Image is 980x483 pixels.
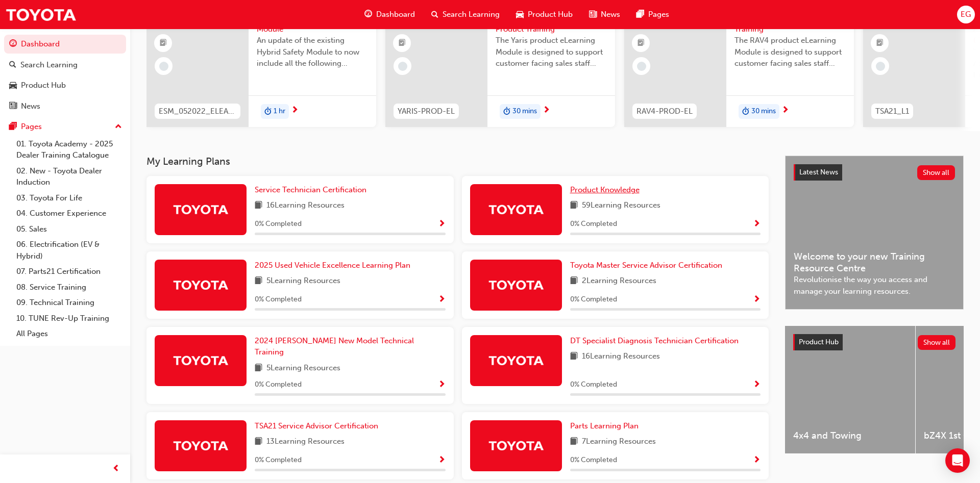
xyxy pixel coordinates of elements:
a: 02. New - Toyota Dealer Induction [12,163,126,190]
button: Show Progress [753,293,761,306]
a: 10. TUNE Rev-Up Training [12,311,126,326]
div: Product Hub [21,80,66,91]
a: car-iconProduct Hub [508,4,581,25]
a: 01. Toyota Academy - 2025 Dealer Training Catalogue [12,136,126,163]
a: news-iconNews [581,4,628,25]
a: search-iconSearch Learning [423,4,508,25]
span: RAV4-PROD-EL [636,106,693,117]
span: search-icon [9,61,16,70]
span: The RAV4 product eLearning Module is designed to support customer facing sales staff with introdu... [734,35,846,69]
span: Dashboard [376,9,415,20]
a: TSA21 Service Advisor Certification [255,420,382,432]
a: 04. Customer Experience [12,206,126,221]
a: 07. Parts21 Certification [12,264,126,279]
span: 0 % Completed [255,218,302,230]
span: book-icon [255,436,262,448]
button: Pages [4,117,126,136]
span: book-icon [255,275,262,288]
span: up-icon [115,120,122,134]
span: guage-icon [364,8,372,21]
a: guage-iconDashboard [356,4,423,25]
button: Show Progress [753,218,761,231]
a: 09. Technical Training [12,295,126,311]
span: learningRecordVerb_NONE-icon [876,62,885,71]
span: 2025 Used Vehicle Excellence Learning Plan [255,261,410,270]
button: Show Progress [438,293,446,306]
span: Show Progress [438,220,446,229]
span: book-icon [570,436,578,448]
span: booktick-icon [399,37,406,50]
span: pages-icon [636,8,644,21]
span: 0 % Completed [255,294,302,306]
span: 13 Learning Resources [266,436,345,448]
span: 7 Learning Resources [582,436,656,448]
span: YARIS-PROD-EL [398,106,455,117]
span: The Yaris product eLearning Module is designed to support customer facing sales staff with introd... [496,35,607,69]
span: learningRecordVerb_NONE-icon [398,62,407,71]
a: 08. Service Training [12,279,126,295]
span: 5 Learning Resources [266,362,340,375]
span: Service Technician Certification [255,185,366,194]
a: Dashboard [4,35,126,54]
span: learningRecordVerb_NONE-icon [637,62,646,71]
span: car-icon [9,81,17,90]
span: 16 Learning Resources [582,350,660,363]
span: Latest News [799,168,838,176]
span: 0 % Completed [570,379,617,391]
span: 5 Learning Resources [266,275,340,288]
span: Toyota Master Service Advisor Certification [570,261,722,270]
span: prev-icon [112,463,120,475]
span: next-icon [543,106,550,115]
span: news-icon [9,102,17,111]
a: DT Specialist Diagnosis Technician Certification [570,335,743,347]
span: duration-icon [742,105,749,118]
a: Toyota Master Service Advisor Certification [570,260,726,271]
button: Show Progress [438,218,446,231]
h3: My Learning Plans [146,156,769,167]
img: Trak [488,437,544,454]
button: Show all [917,165,955,180]
img: Trak [488,276,544,294]
span: Pages [648,9,669,20]
span: Show Progress [753,220,761,229]
div: Open Intercom Messenger [945,448,970,473]
a: 2024 [PERSON_NAME] New Model Technical Training [255,335,446,358]
div: Search Learning [20,59,78,71]
span: Product Hub [528,9,573,20]
span: booktick-icon [638,37,645,50]
a: 05. Sales [12,221,126,237]
span: Parts Learning Plan [570,421,639,430]
span: Show Progress [438,380,446,390]
span: book-icon [570,275,578,288]
span: TSA21 Service Advisor Certification [255,421,378,430]
button: Show all [918,335,956,350]
a: Product Hub [4,76,126,95]
span: 0 % Completed [570,218,617,230]
a: Service Technician Certification [255,184,371,196]
span: Welcome to your new Training Resource Centre [794,251,955,274]
span: Show Progress [753,456,761,465]
a: 03. Toyota For Life [12,190,126,206]
span: booktick-icon [160,37,167,50]
span: Revolutionise the way you access and manage your learning resources. [794,274,955,297]
button: DashboardSearch LearningProduct HubNews [4,33,126,117]
span: duration-icon [264,105,272,118]
span: search-icon [431,8,438,21]
button: Show Progress [438,454,446,467]
span: duration-icon [503,105,510,118]
span: next-icon [291,106,299,115]
div: Pages [21,121,42,133]
a: YARIS-PROD-EL2025 Yaris Hatch Product TrainingThe Yaris product eLearning Module is designed to s... [385,4,615,127]
span: guage-icon [9,40,17,49]
span: Show Progress [753,380,761,390]
span: 1 hr [274,106,285,117]
span: 0 % Completed [570,454,617,466]
span: 30 mins [751,106,776,117]
span: 0 % Completed [255,379,302,391]
button: Show Progress [753,454,761,467]
img: Trak [173,351,229,369]
button: Show Progress [753,378,761,391]
span: EG [961,9,971,20]
img: Trak [488,200,544,218]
